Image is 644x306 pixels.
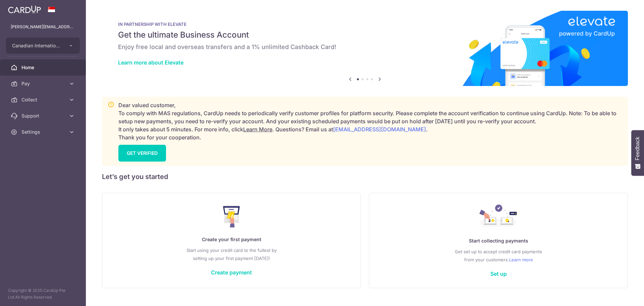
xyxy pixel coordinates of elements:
[102,171,628,182] h5: Let’s get you started
[102,11,628,86] img: Renovation banner
[21,96,66,103] span: Collect
[118,30,612,40] h5: Get the ultimate Business Account
[8,5,41,13] img: CardUp
[333,126,426,133] a: [EMAIL_ADDRESS][DOMAIN_NAME]
[12,42,62,49] span: Canadian International School Pte Ltd
[21,80,66,87] span: Pay
[635,137,641,160] span: Feedback
[118,101,622,141] p: Dear valued customer, To comply with MAS regulations, CardUp needs to periodically verify custome...
[116,235,347,244] p: Create your first payment
[223,206,240,227] img: Make Payment
[21,113,66,119] span: Support
[490,270,507,277] a: Set up
[211,269,252,276] a: Create payment
[118,145,166,162] a: GET VERIFIED
[21,129,66,135] span: Settings
[118,59,183,66] a: Learn more about Elevate
[118,21,612,27] p: IN PARTNERSHIP WITH ELEVATE
[243,126,272,133] a: Learn More
[11,24,75,30] p: [PERSON_NAME][EMAIL_ADDRESS][PERSON_NAME][DOMAIN_NAME]
[383,237,614,245] p: Start collecting payments
[509,256,533,264] a: Learn more
[383,248,614,264] p: Get set up to accept credit card payments from your customers.
[118,43,612,51] h6: Enjoy free local and overseas transfers and a 1% unlimited Cashback Card!
[6,38,80,54] button: Canadian International School Pte Ltd
[21,64,66,71] span: Home
[116,246,347,262] p: Start using your credit card to the fullest by setting up your first payment [DATE]!
[631,130,644,176] button: Feedback - Show survey
[479,205,518,229] img: Collect Payment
